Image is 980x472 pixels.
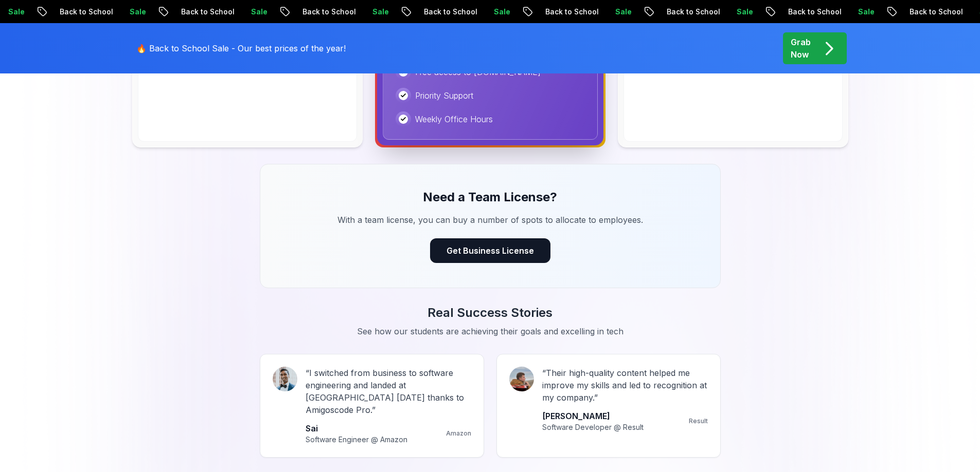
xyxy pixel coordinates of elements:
p: Back to School [780,7,850,17]
p: Sale [850,7,883,17]
p: “ Their high-quality content helped me improve my skills and led to recognition at my company. ” [542,367,708,404]
p: Back to School [901,7,971,17]
p: See how our students are achieving their goals and excelling in tech [317,325,663,337]
p: Sale [486,7,519,17]
button: Get Business License [430,238,550,263]
p: Sale [607,7,640,17]
p: Amazon [446,429,471,438]
p: Back to School [294,7,364,17]
p: Sale [728,7,761,17]
p: 🔥 Back to School Sale - Our best prices of the year! [136,42,346,54]
p: Back to School [537,7,607,17]
p: Grab Now [791,36,811,61]
p: Sai [306,422,407,435]
img: Sai [273,367,297,391]
p: Sale [121,7,154,17]
h3: Need a Team License? [285,189,696,205]
p: Sale [243,7,276,17]
p: Software Engineer @ Amazon [306,435,407,445]
p: With a team license, you can buy a number of spots to allocate to employees. [317,214,663,226]
p: Back to School [51,7,121,17]
p: Weekly Office Hours [415,113,493,125]
p: Back to School [173,7,243,17]
p: Back to School [658,7,728,17]
img: Amir [509,367,534,391]
a: Get Business License [430,246,550,256]
p: Sale [364,7,397,17]
p: Back to School [416,7,486,17]
p: Priority Support [415,89,473,102]
p: Result [689,417,708,425]
p: “ I switched from business to software engineering and landed at [GEOGRAPHIC_DATA] [DATE] thanks ... [306,367,471,416]
h3: Real Success Stories [130,305,850,321]
p: [PERSON_NAME] [542,410,644,422]
p: Software Developer @ Result [542,422,644,432]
